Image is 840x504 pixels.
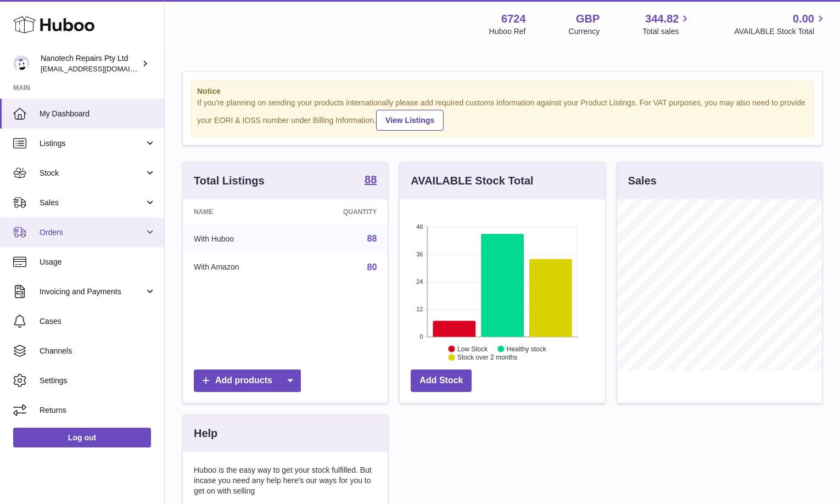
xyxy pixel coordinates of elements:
span: Channels [40,346,156,356]
span: Orders [40,227,144,238]
span: Sales [40,198,144,208]
td: With Huboo [183,225,295,253]
strong: Notice [197,86,808,97]
text: 48 [417,223,423,230]
a: 344.82 Total sales [642,12,691,37]
a: 88 [365,174,377,187]
span: Total sales [642,26,691,37]
span: 344.82 [645,12,679,26]
span: 0.00 [793,12,814,26]
text: 36 [417,251,423,257]
a: Log out [13,428,151,447]
h3: Help [194,426,217,441]
th: Quantity [295,199,388,225]
span: AVAILABLE Stock Total [734,26,827,37]
span: Invoicing and Payments [40,287,144,297]
text: Low Stock [457,345,488,352]
td: With Amazon [183,253,295,282]
text: 12 [417,306,423,312]
span: Listings [40,138,144,149]
a: Add Stock [411,369,472,392]
strong: 88 [365,174,377,185]
div: Currency [569,26,600,37]
text: Healthy stock [507,345,547,352]
h3: AVAILABLE Stock Total [411,173,533,188]
span: Usage [40,257,156,267]
a: 0.00 AVAILABLE Stock Total [734,12,827,37]
span: Cases [40,316,156,327]
div: If you're planning on sending your products internationally please add required customs informati... [197,98,808,131]
text: 24 [417,278,423,285]
span: Returns [40,405,156,416]
strong: GBP [576,12,600,26]
h3: Total Listings [194,173,265,188]
a: Add products [194,369,301,392]
h3: Sales [628,173,657,188]
span: [EMAIL_ADDRESS][DOMAIN_NAME] [41,64,161,73]
span: Settings [40,376,156,386]
strong: 6724 [501,12,526,26]
text: 0 [420,333,423,340]
a: 88 [367,234,377,243]
a: 80 [367,262,377,272]
th: Name [183,199,295,225]
div: Nanotech Repairs Pty Ltd [41,53,139,74]
text: Stock over 2 months [457,354,517,361]
img: info@nanotechrepairs.com [13,55,30,72]
span: My Dashboard [40,109,156,119]
div: Huboo Ref [489,26,526,37]
p: Huboo is the easy way to get your stock fulfilled. But incase you need any help here's our ways f... [194,465,377,496]
a: View Listings [376,110,444,131]
span: Stock [40,168,144,178]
